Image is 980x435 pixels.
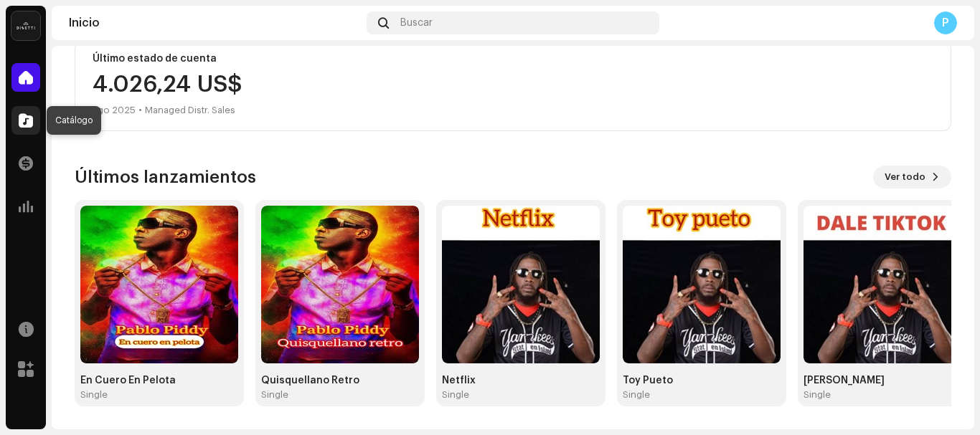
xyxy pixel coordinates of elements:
div: Quisquellano Retro [261,375,419,386]
div: Single [804,389,831,401]
img: a5d2333e-5a4e-4055-9f13-cb343f7efe80 [804,206,961,363]
div: • [138,102,142,119]
div: [PERSON_NAME] [804,375,961,386]
span: Buscar [400,17,433,29]
div: Single [261,389,288,401]
div: ago 2025 [93,102,136,119]
div: Inicio [69,17,361,29]
img: c84fbcd9-ef48-4ab5-a878-7178a3662aaa [442,206,600,363]
img: 3f9b1c46-e626-4472-a845-ab1bf36ee7ec [261,206,419,363]
div: En Cuero En Pelota [80,375,238,386]
div: Single [623,389,650,401]
re-o-card-value: Último estado de cuenta [75,41,951,131]
div: Single [442,389,469,401]
div: Single [80,389,108,401]
div: Managed Distr. Sales [145,102,235,119]
h3: Últimos lanzamientos [75,166,256,188]
img: 02a7c2d3-3c89-4098-b12f-2ff2945c95ee [11,11,40,40]
div: Último estado de cuenta [93,53,933,64]
div: P [934,11,957,34]
img: 6bfac439-386e-4ae5-aa8d-64c7b399e9b6 [623,206,781,363]
img: 3f1bda9a-29bc-4618-a037-1669b2106c41 [80,206,238,363]
button: Ver todo [873,166,951,188]
div: Toy Pueto [623,375,781,386]
div: Netflix [442,375,600,386]
span: Ver todo [885,163,925,191]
